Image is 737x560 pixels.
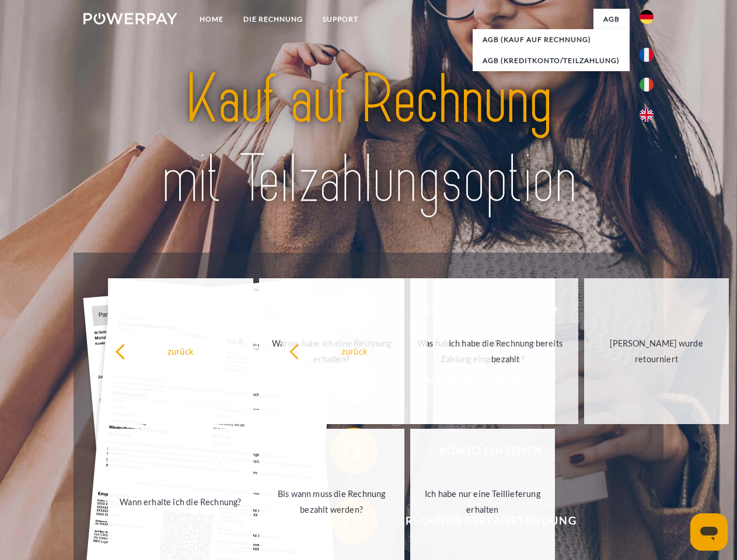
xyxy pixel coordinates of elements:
[115,494,246,509] div: Wann erhalte ich die Rechnung?
[591,335,722,367] div: [PERSON_NAME] wurde retourniert
[473,50,630,71] a: AGB (Kreditkonto/Teilzahlung)
[640,48,654,62] img: fr
[640,78,654,92] img: it
[640,108,654,122] img: en
[83,13,177,24] img: logo-powerpay-white.svg
[111,56,626,223] img: title-powerpay_de.svg
[473,29,630,50] a: AGB (Kauf auf Rechnung)
[593,9,630,30] a: agb
[266,486,397,517] div: Bis wann muss die Rechnung bezahlt werden?
[417,486,549,517] div: Ich habe nur eine Teillieferung erhalten
[266,335,397,367] div: Warum habe ich eine Rechnung erhalten?
[440,335,571,367] div: Ich habe die Rechnung bereits bezahlt
[115,343,246,359] div: zurück
[190,9,233,30] a: Home
[640,10,654,24] img: de
[313,9,368,30] a: SUPPORT
[289,343,420,359] div: zurück
[690,513,728,551] iframe: Schaltfläche zum Öffnen des Messaging-Fensters
[233,9,313,30] a: DIE RECHNUNG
